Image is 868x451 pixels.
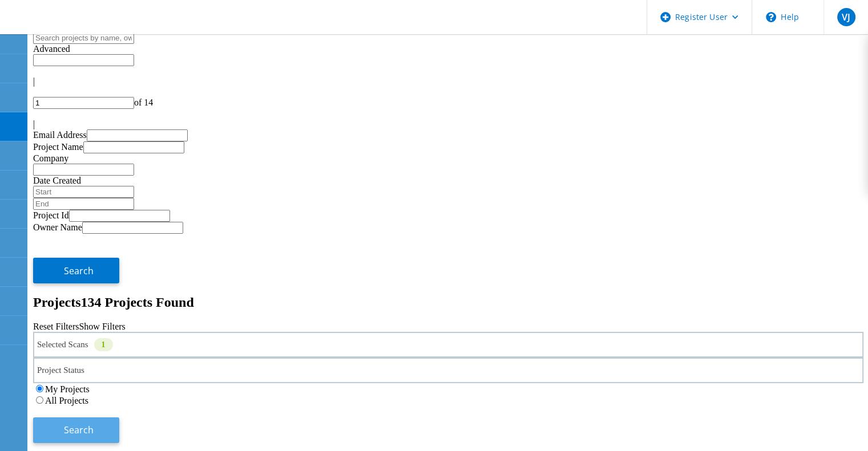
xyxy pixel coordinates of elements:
[33,198,134,210] input: End
[33,295,81,310] b: Projects
[33,186,134,198] input: Start
[33,32,134,44] input: Search projects by name, owner, ID, company, etc
[33,322,79,331] a: Reset Filters
[33,357,863,383] div: Project Status
[11,22,134,32] a: Live Optics Dashboard
[45,384,90,394] label: My Projects
[81,295,194,310] span: 134 Projects Found
[33,258,119,283] button: Search
[842,13,850,22] span: VJ
[79,322,125,331] a: Show Filters
[33,210,69,220] label: Project Id
[64,265,94,277] span: Search
[33,417,119,443] button: Search
[766,12,776,22] svg: \n
[33,44,70,54] span: Advanced
[94,338,113,351] div: 1
[45,396,88,405] label: All Projects
[33,222,82,232] label: Owner Name
[33,130,87,140] label: Email Address
[134,97,153,107] span: of 14
[33,332,863,357] div: Selected Scans
[33,76,863,87] div: |
[64,424,94,436] span: Search
[33,142,83,152] label: Project Name
[33,153,68,163] label: Company
[33,176,81,185] label: Date Created
[33,119,863,129] div: |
